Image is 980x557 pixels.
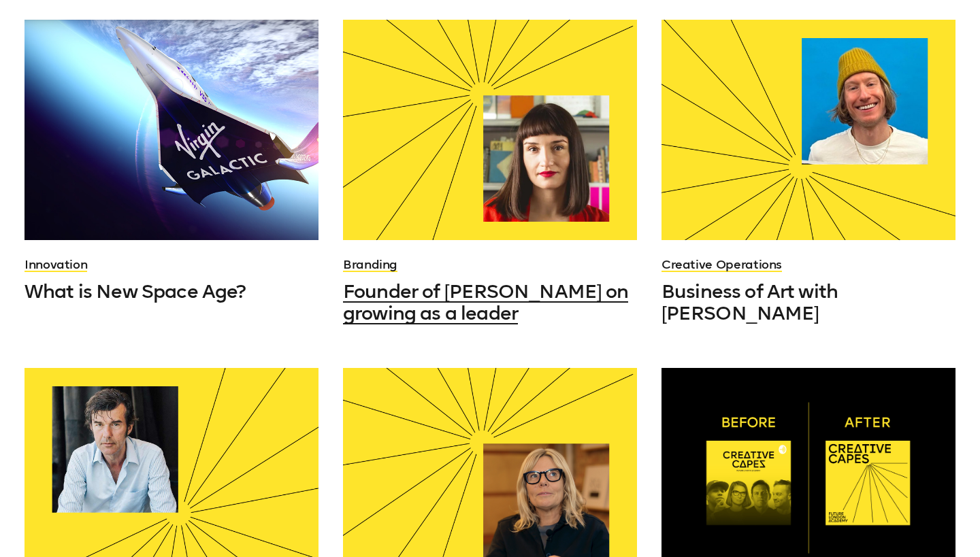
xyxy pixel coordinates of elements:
a: Business of Art with [PERSON_NAME] [661,281,955,324]
a: Founder of [PERSON_NAME] on growing as a leader [343,281,637,324]
span: Business of Art with [PERSON_NAME] [661,280,838,324]
a: Innovation [24,257,87,272]
a: Branding [343,257,397,272]
a: Creative Operations [661,257,782,272]
span: What is New Space Age? [24,280,246,303]
a: What is New Space Age? [24,281,318,303]
span: Founder of [PERSON_NAME] on growing as a leader [343,280,628,324]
